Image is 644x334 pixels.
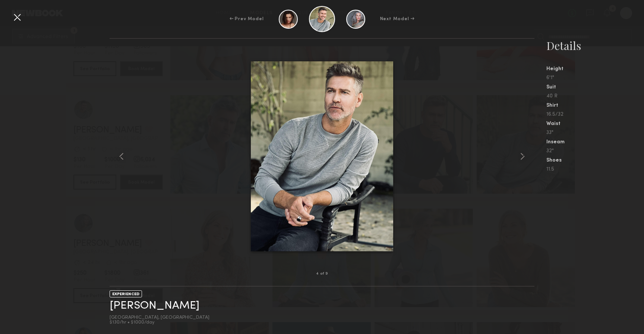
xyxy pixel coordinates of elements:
[546,140,644,145] div: Inseam
[110,315,209,320] div: [GEOGRAPHIC_DATA], [GEOGRAPHIC_DATA]
[546,75,644,81] div: 6'1"
[110,290,142,297] div: EXPERIENCED
[546,85,644,90] div: Suit
[316,272,328,276] div: 4 of 9
[380,16,415,22] div: Next Model →
[546,167,644,172] div: 11.5
[546,121,644,127] div: Waist
[230,16,264,22] div: ← Prev Model
[546,66,644,72] div: Height
[546,158,644,163] div: Shoes
[546,112,644,117] div: 16.5/32
[110,300,199,312] a: [PERSON_NAME]
[110,320,209,325] div: $130/hr • $1000/day
[546,103,644,108] div: Shirt
[546,130,644,135] div: 33"
[546,38,644,53] div: Details
[546,149,644,154] div: 32"
[546,94,644,99] div: 40 R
